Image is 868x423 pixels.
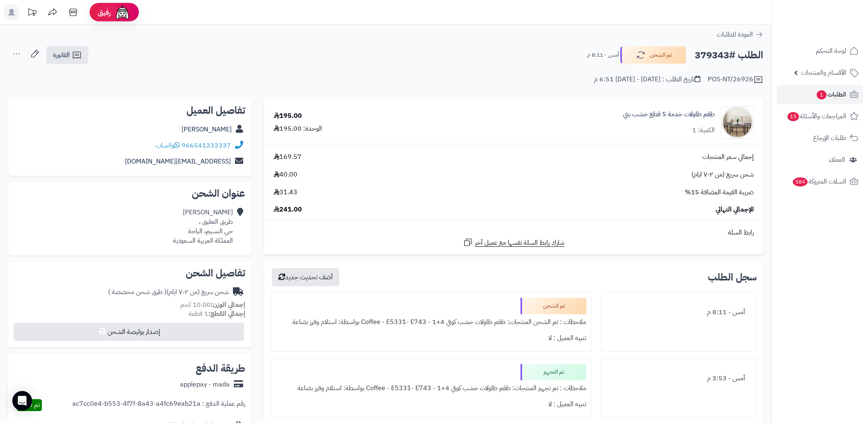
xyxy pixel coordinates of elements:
a: العودة للطلبات [717,30,763,39]
h3: سجل الطلب [708,272,757,282]
div: رقم عملية الدفع : ac7cc0e4-b553-4f7f-8a43-a4fc69eab21a [72,399,245,411]
strong: إجمالي الوزن: [211,300,245,310]
h2: طريقة الدفع [196,363,245,373]
a: لوحة التحكم [777,41,863,61]
small: أمس - 8:11 م [587,51,619,59]
a: [PERSON_NAME] [182,124,232,134]
div: ملاحظات : تم الشحن المنتجات: طقم طاولات خشب كوفي 4+1 - Coffee - E5331- E743 بواسطة: استلام وفرز ب... [276,314,586,330]
div: تنبيه العميل : لا [276,330,586,346]
a: [EMAIL_ADDRESS][DOMAIN_NAME] [125,156,231,166]
button: إصدار بوليصة الشحن [14,323,244,341]
div: رابط السلة [267,228,760,237]
a: واتساب [156,140,180,150]
span: الطلبات [816,89,846,100]
span: 584 [793,177,808,186]
span: العودة للطلبات [717,30,753,39]
span: الإجمالي النهائي [716,205,754,214]
div: Open Intercom Messenger [12,391,32,411]
strong: إجمالي القطع: [208,309,245,319]
a: الطلبات1 [777,85,863,104]
span: الفاتورة [53,50,70,60]
small: 1 قطعة [189,309,245,319]
small: 10.00 كجم [180,300,245,310]
span: طلبات الإرجاع [813,132,846,144]
h2: الطلب #379343 [695,47,763,64]
span: الأقسام والمنتجات [801,67,846,78]
span: 40.00 [274,170,297,179]
div: 195.00 [274,111,302,121]
div: تاريخ الطلب : [DATE] - [DATE] 6:51 م [594,75,700,84]
span: 1 [817,90,827,99]
span: 15 [787,112,799,121]
span: لوحة التحكم [816,45,846,57]
div: تم الشحن [520,298,586,314]
a: شارك رابط السلة نفسها مع عميل آخر [463,237,564,248]
div: أمس - 3:53 م [606,370,751,386]
img: 1758107589-1-90x90.jpg [721,106,753,139]
span: ضريبة القيمة المضافة 15% [685,188,754,197]
a: المراجعات والأسئلة15 [777,106,863,126]
a: طلبات الإرجاع [777,128,863,148]
span: ( طرق شحن مخصصة ) [108,287,166,297]
span: 241.00 [274,205,302,214]
h2: تفاصيل الشحن [15,268,245,278]
span: شحن سريع (من ٢-٧ ايام) [691,170,754,179]
a: السلات المتروكة584 [777,172,863,191]
a: العملاء [777,150,863,170]
span: المراجعات والأسئلة [787,110,846,122]
a: الفاتورة [46,46,88,64]
h2: عنوان الشحن [15,189,245,198]
div: ملاحظات : تم تجهيز المنتجات: طقم طاولات خشب كوفي 4+1 - Coffee - E5331- E743 بواسطة: استلام وفرز ب... [276,380,586,396]
div: POS-NT/26926 [708,75,763,85]
span: إجمالي سعر المنتجات [702,152,754,162]
div: شحن سريع (من ٢-٧ ايام) [108,287,229,297]
h2: تفاصيل العميل [15,106,245,115]
span: 169.57 [274,152,302,162]
a: 966541232337 [182,140,231,150]
span: شارك رابط السلة نفسها مع عميل آخر [475,238,564,248]
a: طقم طاولات خدمة 5 قطع خشب بني [623,110,715,119]
div: applepay - mada [180,380,230,389]
div: الكمية: 1 [692,126,715,135]
div: تم التجهيز [520,364,586,380]
button: أضف تحديث جديد [272,268,339,286]
span: 31.43 [274,188,297,197]
div: الوحدة: 195.00 [274,124,322,133]
button: تم الشحن [620,46,686,64]
span: رفيق [98,7,111,17]
span: العملاء [829,154,845,166]
div: أمس - 8:11 م [606,304,751,320]
a: تحديثات المنصة [22,4,42,23]
div: تنبيه العميل : لا [276,396,586,412]
div: [PERSON_NAME] طريق العقيق ، حي النسيم، الباحة المملكة العربية السعودية [173,208,233,245]
img: ai-face.png [114,4,131,21]
span: السلات المتروكة [792,176,846,187]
